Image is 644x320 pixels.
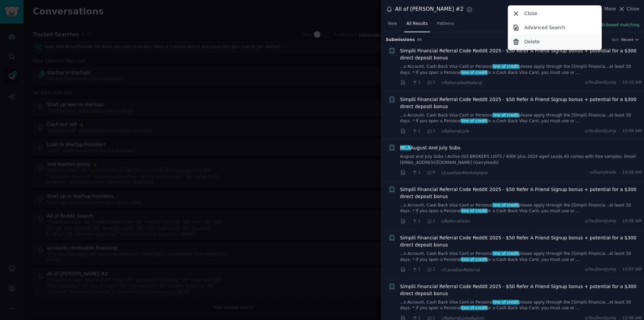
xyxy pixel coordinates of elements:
span: · [423,128,424,135]
span: · [619,218,620,224]
a: Simplii Financial Referral Code Reddit 2025 - $50 Refer A Friend Signup bonus + potential for a $... [400,47,642,61]
a: New [386,18,399,32]
span: More [604,5,616,12]
a: Advanced Search [509,20,601,35]
span: · [423,218,424,225]
span: 10:07 AM [622,267,642,273]
p: Close [524,10,537,17]
span: · [438,218,439,225]
span: 3 [427,80,435,86]
a: ...s Account, Cash Back Visa Card or Personalline of creditplease apply through the [Simplii Fina... [400,64,642,76]
span: · [408,266,410,273]
span: line of credit [492,113,519,118]
button: More [597,5,616,12]
a: Simplii Financial Referral Code Reddit 2025 - $50 Refer A Friend Signup bonus + potential for a $... [400,283,642,297]
span: · [619,80,620,86]
a: Patterns [435,18,456,32]
p: Advanced Search [524,24,565,31]
span: line of credit [492,203,519,208]
span: r/LeadGenMarketplace [441,171,488,175]
span: Recent [621,37,633,42]
span: · [423,79,424,86]
span: line of credit [461,119,488,123]
span: August And July Subs [400,144,461,151]
span: 1 [412,80,420,86]
span: · [619,170,620,176]
span: · [438,79,439,86]
span: 10:08 AM [622,218,642,224]
span: u/YouDontJump [585,267,616,273]
span: 2 [427,218,435,224]
span: · [438,169,439,176]
span: 96 [417,38,422,42]
button: Recent [621,37,639,42]
span: line of credit [492,300,519,305]
span: u/YouDontJump [585,128,616,134]
span: u/Garryleads [590,170,616,176]
span: · [408,79,410,86]
span: r/CanadianReferral [441,268,480,272]
p: Delete [524,38,540,45]
span: · [438,128,439,135]
span: 2 [427,267,435,273]
a: ...s Account, Cash Back Visa Card or Personalline of creditplease apply through the [Simplii Fina... [400,251,642,263]
span: · [408,218,410,225]
div: Sort [612,37,619,42]
span: line of credit [492,64,519,69]
span: · [619,128,620,134]
span: u/YouDontJump [585,80,616,86]
span: MCA [399,145,411,150]
span: 1 [412,170,420,176]
span: Patterns [437,21,454,27]
span: 1 [412,128,420,134]
span: line of credit [492,251,519,256]
a: ...s Account, Cash Back Visa Card or Personalline of creditplease apply through the [Simplii Fina... [400,300,642,311]
span: line of credit [461,306,488,310]
button: Close [618,5,639,12]
span: Submission s [386,37,415,43]
span: · [619,267,620,273]
span: New [388,21,397,27]
span: · [408,128,410,135]
a: Simplii Financial Referral Code Reddit 2025 - $50 Refer A Friend Signup bonus + potential for a $... [400,234,642,248]
a: August and July Subs / Active ISO BROKERS LISTS / 400k plus 2024 aged Leads All comes with free s... [400,154,642,166]
span: r/ReferralLink [441,129,469,134]
span: 0 [427,170,435,176]
span: All Results [407,21,428,27]
span: · [423,266,424,273]
a: Simplii Financial Referral Code Reddit 2025 - $50 Refer A Friend Signup bonus + potential for a $... [400,186,642,200]
button: New: AI-based matching [589,22,639,28]
span: r/Referrallinks [441,219,470,224]
span: r/ReferralNotReferal [441,81,482,85]
a: MCAAugust And July Subs [400,144,461,151]
span: line of credit [461,209,488,213]
span: · [438,266,439,273]
span: 10:08 AM [622,170,642,176]
a: ...s Account, Cash Back Visa Card or Personalline of creditplease apply through the [Simplii Fina... [400,112,642,124]
span: 10:10 AM [622,80,642,86]
div: All of [PERSON_NAME] #2 [395,5,464,13]
span: line of credit [461,257,488,262]
span: u/YouDontJump [585,218,616,224]
span: 3 [427,128,435,134]
span: · [423,169,424,176]
span: line of credit [461,70,488,75]
span: 1 [412,218,420,224]
a: All Results [404,18,430,32]
a: ...s Account, Cash Back Visa Card or Personalline of creditplease apply through the [Simplii Fina... [400,202,642,214]
span: · [408,169,410,176]
span: Close [627,5,639,12]
span: 1 [412,267,420,273]
span: 10:09 AM [622,128,642,134]
a: Simplii Financial Referral Code Reddit 2025 - $50 Refer A Friend Signup bonus + potential for a $... [400,96,642,110]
